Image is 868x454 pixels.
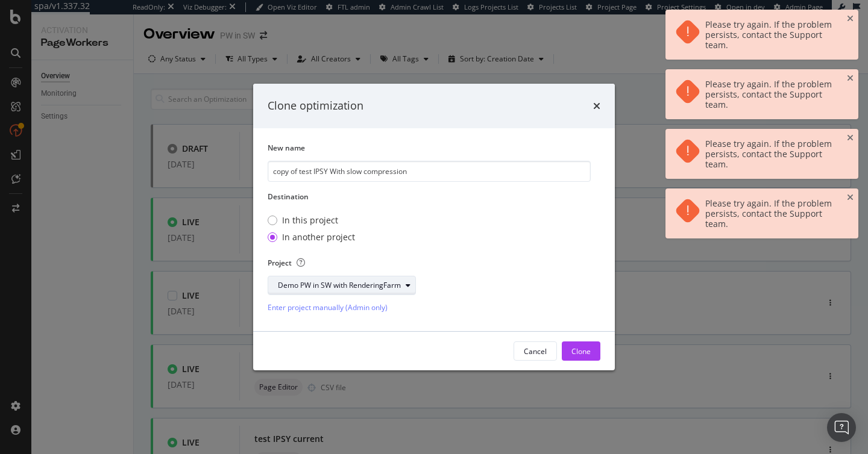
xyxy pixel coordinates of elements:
div: Enter project manually (Admin only) [268,302,388,312]
label: Destination [268,191,591,202]
div: Clone [571,346,591,356]
div: close toast [847,14,854,23]
div: In this project [268,214,355,226]
div: Cancel [524,346,547,356]
div: Please try again. If the problem persists, contact the Support team. [705,198,837,229]
div: times [593,98,600,114]
button: Demo PW in SW with RenderingFarm [268,276,416,295]
button: Enter project manually (Admin only) [268,297,388,317]
div: modal [253,84,615,370]
div: Open Intercom Messenger [827,413,856,442]
div: Please try again. If the problem persists, contact the Support team. [705,138,837,169]
div: Please try again. If the problem persists, contact the Support team. [705,79,837,110]
div: close toast [847,193,854,202]
div: close toast [847,74,854,82]
div: Please try again. If the problem persists, contact the Support team. [705,19,837,50]
div: In another project [268,231,355,243]
div: Clone optimization [268,98,363,114]
div: Demo PW in SW with RenderingFarm [278,282,401,289]
div: close toast [847,134,854,142]
div: In another project [282,231,355,243]
div: In this project [282,214,338,226]
button: Clone [562,341,600,361]
button: Cancel [514,341,557,361]
label: Project [268,258,591,268]
label: New name [268,143,591,153]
